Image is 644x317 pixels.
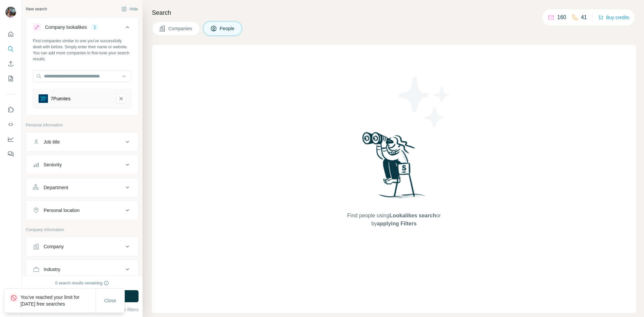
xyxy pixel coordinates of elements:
[377,221,417,226] span: applying Filters
[598,13,629,22] button: Buy credits
[557,13,566,21] p: 160
[5,104,16,116] button: Use Surfe on LinkedIn
[359,130,429,205] img: Surfe Illustration - Woman searching with binoculars
[5,7,16,17] img: Avatar
[26,134,138,150] button: Job title
[100,295,121,307] button: Close
[5,118,16,130] button: Use Surfe API
[44,139,60,145] div: Job title
[26,122,139,128] p: Personal information
[26,202,138,218] button: Personal location
[152,8,636,17] h4: Search
[44,184,68,191] div: Department
[26,6,47,12] div: New search
[5,148,16,160] button: Feedback
[26,157,138,173] button: Seniority
[33,38,131,62] div: Find companies similar to one you've successfully dealt with before. Simply enter their name or w...
[26,227,139,233] p: Company information
[26,239,138,255] button: Company
[117,4,143,14] button: Hide
[55,280,109,286] div: 0 search results remaining
[5,133,16,145] button: Dashboard
[44,266,60,273] div: Industry
[5,58,16,70] button: Enrich CSV
[389,213,436,218] span: Lookalikes search
[5,72,16,85] button: My lists
[26,19,138,38] button: Company lookalikes1
[44,207,79,214] div: Personal location
[116,94,126,103] button: 7Puentes-remove-button
[26,179,138,196] button: Department
[44,161,62,168] div: Seniority
[220,25,235,32] span: People
[394,72,454,132] img: Surfe Illustration - Stars
[5,28,16,40] button: Quick start
[168,25,193,32] span: Companies
[104,297,116,304] span: Close
[39,94,48,103] img: 7Puentes-logo
[5,43,16,55] button: Search
[581,13,587,21] p: 41
[51,95,70,102] div: 7Puentes
[45,24,87,31] div: Company lookalikes
[91,24,99,30] div: 1
[20,294,96,307] p: You've reached your limit for [DATE] free searches
[44,243,64,250] div: Company
[340,212,447,228] span: Find people using or by
[26,261,138,277] button: Industry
